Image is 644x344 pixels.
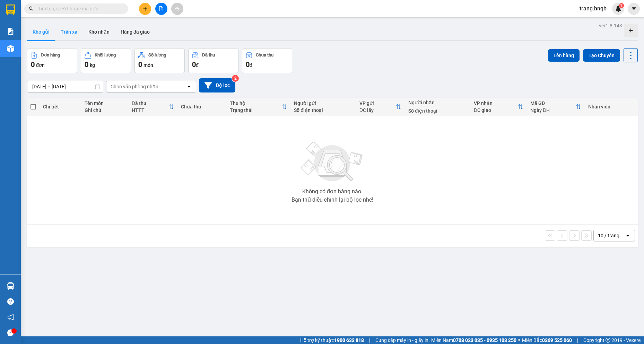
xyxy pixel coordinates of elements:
div: Số lượng [148,53,166,58]
button: Khối lượng0kg [81,48,131,73]
div: Chọn văn phòng nhận [111,83,158,90]
input: Tìm tên, số ĐT hoặc mã đơn [38,5,120,12]
div: VP nhận [474,100,518,106]
div: Mã GD [530,100,576,106]
div: ĐC giao [474,107,518,113]
div: Số điện thoại [408,108,467,114]
th: Toggle SortBy [226,98,290,116]
div: VP gửi [359,100,396,106]
button: Đã thu0đ [188,48,238,73]
img: warehouse-icon [7,282,14,290]
div: ver 1.8.143 [599,22,622,29]
button: plus [139,3,151,15]
strong: 0369 525 060 [542,337,572,343]
button: Hàng đã giao [115,24,155,40]
div: Đã thu [132,100,168,106]
th: Toggle SortBy [128,98,177,116]
img: warehouse-icon [7,45,14,52]
button: Chưa thu0đ [242,48,292,73]
span: 0 [138,60,142,69]
div: Chi tiết [43,104,78,109]
span: search [29,6,34,11]
div: HTTT [132,107,168,113]
button: Số lượng0món [134,48,185,73]
div: Đã thu [202,53,215,58]
div: ĐC lấy [359,107,396,113]
div: Người nhận [408,100,467,105]
img: solution-icon [7,28,14,35]
span: plus [143,6,148,11]
th: Toggle SortBy [356,98,405,116]
svg: open [625,233,630,238]
div: Khối lượng [95,53,116,58]
button: Trên xe [55,24,83,40]
button: Bộ lọc [199,78,235,92]
sup: 2 [232,75,239,82]
svg: open [186,84,192,89]
span: đ [250,62,252,68]
img: svg+xml;base64,PHN2ZyBjbGFzcz0ibGlzdC1wbHVnX19zdmciIHhtbG5zPSJodHRwOi8vd3d3LnczLm9yZy8yMDAwL3N2Zy... [298,138,367,186]
span: caret-down [631,6,637,12]
div: Không có đơn hàng nào. [302,189,363,194]
span: question-circle [7,298,14,305]
span: 0 [246,60,250,69]
span: ⚪️ [518,339,520,342]
span: file-add [159,6,164,11]
span: 0 [192,60,196,69]
div: Số điện thoại [294,107,352,113]
img: logo-vxr [6,5,15,15]
button: aim [171,3,183,15]
div: Ghi chú [85,107,125,113]
span: Cung cấp máy in - giấy in: [375,336,429,344]
div: Chưa thu [181,104,223,109]
strong: 1900 633 818 [334,337,364,343]
button: Tạo Chuyến [583,49,620,62]
sup: 1 [619,3,624,8]
button: file-add [155,3,167,15]
span: 1 [620,3,623,8]
div: Tạo kho hàng mới [624,24,638,37]
span: 0 [31,60,35,69]
span: đ [196,62,199,68]
span: copyright [606,338,610,343]
div: 10 / trang [598,232,619,239]
th: Toggle SortBy [527,98,585,116]
div: Nhân viên [588,104,634,109]
span: aim [175,6,180,11]
span: kg [90,62,95,68]
div: Chưa thu [256,53,273,58]
button: Kho nhận [83,24,115,40]
button: Kho gửi [27,24,55,40]
div: Bạn thử điều chỉnh lại bộ lọc nhé! [291,197,373,203]
th: Toggle SortBy [470,98,527,116]
div: Thu hộ [230,100,281,106]
button: Lên hàng [548,49,580,62]
div: Đơn hàng [41,53,60,58]
span: notification [7,314,14,320]
span: món [143,62,153,68]
div: Tên món [85,100,125,106]
div: Người gửi [294,100,352,106]
span: Miền Bắc [522,336,572,344]
button: Đơn hàng0đơn [27,48,77,73]
span: trang.hnqb [574,4,612,13]
button: caret-down [628,3,640,15]
strong: 0708 023 035 - 0935 103 250 [453,337,516,343]
div: Trạng thái [230,107,281,113]
span: | [369,336,370,344]
span: Hỗ trợ kỹ thuật: [300,336,364,344]
span: Miền Nam [431,336,516,344]
input: Select a date range. [27,81,103,92]
span: | [577,336,578,344]
div: Ngày ĐH [530,107,576,113]
span: 0 [85,60,88,69]
span: đơn [36,62,45,68]
img: icon-new-feature [615,6,621,12]
span: message [7,329,14,336]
